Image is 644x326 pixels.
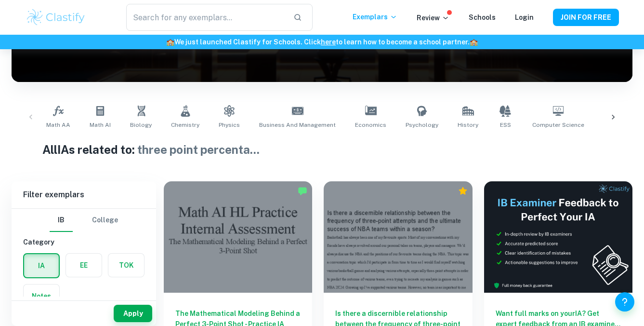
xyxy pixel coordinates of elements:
button: Notes [24,285,59,308]
button: TOK [108,254,144,277]
img: Thumbnail [484,181,632,293]
img: Clastify logo [26,8,87,27]
a: Schools [469,14,496,21]
button: Apply [114,305,152,322]
input: Search for any exemplars... [126,4,285,31]
span: Math AA [46,121,70,129]
button: Help and Feedback [615,292,634,312]
span: 🏫 [470,38,478,46]
button: IB [50,209,73,232]
span: Math AI [90,121,111,129]
h6: Filter exemplars [12,181,156,208]
span: three point percenta ... [137,143,260,156]
span: History [458,121,478,129]
a: Login [515,14,534,21]
span: ESS [500,121,511,129]
img: Marked [298,186,307,196]
span: Chemistry [171,121,199,129]
p: Exemplars [353,12,397,22]
button: EE [66,254,102,277]
p: Review [417,13,449,23]
button: IA [24,254,59,277]
span: Computer Science [532,121,584,129]
h6: We just launched Clastify for Schools. Click to learn how to become a school partner. [2,37,642,47]
div: Premium [458,186,468,196]
h1: All IAs related to: [42,141,601,158]
div: Filter type choice [50,209,118,232]
button: College [92,209,118,232]
h6: Category [23,237,145,247]
span: Psychology [406,121,438,129]
a: here [321,38,336,46]
span: Economics [355,121,386,129]
span: Business and Management [259,121,336,129]
span: Biology [130,121,152,129]
button: JOIN FOR FREE [553,9,619,26]
span: 🏫 [166,38,174,46]
span: Physics [219,121,240,129]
